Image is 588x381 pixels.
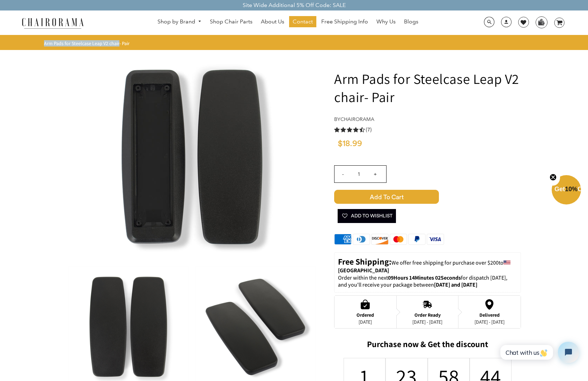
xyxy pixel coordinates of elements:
a: About Us [257,16,288,27]
span: Add To Wishlist [341,209,392,223]
div: [DATE] - [DATE] [475,319,505,325]
div: Ordered [357,312,374,318]
p: to [338,256,517,274]
span: 10% [565,186,578,193]
strong: Free Shipping: [338,256,391,267]
a: chairorama [340,116,374,122]
div: Get10%OffClose teaser [552,176,581,205]
span: Add to Cart [334,190,439,204]
iframe: Tidio Chat [493,336,585,369]
span: Free Shipping Info [321,18,368,26]
img: DSC_0986_grande.jpg [87,52,297,262]
span: Arm Pads for Steelcase Leap V2 chair- Pair [44,40,130,46]
span: Blogs [404,18,418,26]
nav: DesktopNavigation [117,16,459,29]
span: We offer free shipping for purchase over $200 [391,259,499,266]
h1: Arm Pads for Steelcase Leap V2 chair- Pair [334,70,521,106]
span: Get Off [554,186,587,193]
span: 09Hours 14Minutes 02Seconds [388,274,461,281]
img: WhatsApp_Image_2024-07-12_at_16.23.01.webp [536,17,547,27]
button: Add to Cart [334,190,521,204]
h2: Purchase now & Get the discount [334,339,521,353]
h4: by [334,116,521,122]
span: About Us [261,18,284,26]
p: Order within the next for dispatch [DATE], and you'll receive your package between [338,274,517,289]
strong: [DATE] and [DATE] [434,281,477,288]
button: Add To Wishlist [338,209,396,223]
div: [DATE] - [DATE] [412,319,442,325]
button: Close teaser [546,170,560,186]
input: - [335,166,351,182]
a: Shop by Brand [154,16,205,27]
a: 4.4 rating (7 votes) [334,126,521,133]
a: Blogs [400,16,422,27]
div: [DATE] [357,319,374,325]
img: chairorama [18,17,88,29]
a: Free Shipping Info [318,16,372,27]
div: Delivered [475,312,505,318]
a: Contact [289,16,316,27]
span: Contact [293,18,313,26]
nav: breadcrumbs [44,40,132,46]
strong: [GEOGRAPHIC_DATA] [338,267,389,274]
a: Shop Chair Parts [206,16,256,27]
span: Shop Chair Parts [210,18,252,26]
div: Order Ready [412,312,442,318]
input: + [367,166,383,182]
span: $18.99 [338,139,362,148]
a: Why Us [373,16,399,27]
span: (7) [366,126,372,134]
span: Why Us [376,18,396,26]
